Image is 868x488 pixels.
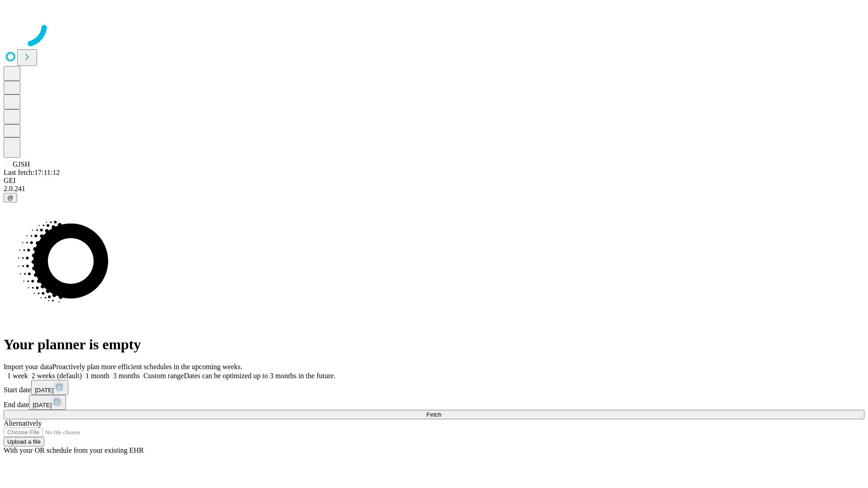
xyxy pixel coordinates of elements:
[113,372,140,380] span: 3 months
[4,410,864,419] button: Fetch
[4,193,17,202] button: @
[85,372,109,380] span: 1 month
[7,194,14,201] span: @
[52,363,242,371] span: Proactively plan more efficient schedules in the upcoming weeks.
[143,372,184,380] span: Custom range
[4,185,864,193] div: 2.0.241
[7,372,28,380] span: 1 week
[4,169,60,176] span: Last fetch: 17:11:12
[4,437,44,446] button: Upload a file
[4,419,42,427] span: Alternatively
[4,395,864,410] div: End date
[426,411,441,418] span: Fetch
[184,372,335,380] span: Dates can be optimized up to 3 months in the future.
[4,446,144,454] span: With your OR schedule from your existing EHR
[4,177,864,185] div: GEI
[33,402,52,408] span: [DATE]
[13,160,30,168] span: GJSH
[4,363,52,371] span: Import your data
[4,380,864,395] div: Start date
[31,380,68,395] button: [DATE]
[4,336,864,353] h1: Your planner is empty
[32,372,82,380] span: 2 weeks (default)
[35,387,54,394] span: [DATE]
[29,395,66,410] button: [DATE]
